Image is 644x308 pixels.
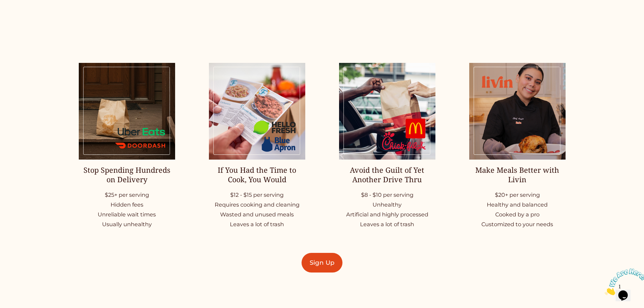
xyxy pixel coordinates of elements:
[339,190,435,230] p: $8 - $10 per serving Unhealthy Artificial and highly processed Leaves a lot of trash
[469,165,566,184] h2: Make Meals Better with Livin
[469,190,566,230] p: $20+ per serving Healthy and balanced Cooked by a pro Customized to your needs
[209,165,305,184] h2: If You Had the Time to Cook, You Would
[302,253,342,273] a: Sign Up
[3,3,5,8] span: 1
[79,190,175,230] p: $25+ per serving Hidden fees Unreliable wait times Usually unhealthy
[602,266,644,298] iframe: chat widget
[209,190,305,230] p: $12 - $15 per serving Requires cooking and cleaning Wasted and unused meals Leaves a lot of trash
[79,165,175,184] h2: Stop Spending Hundreds on Delivery
[3,3,45,29] img: Chat attention grabber
[339,165,435,184] h2: Avoid the Guilt of Yet Another Drive Thru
